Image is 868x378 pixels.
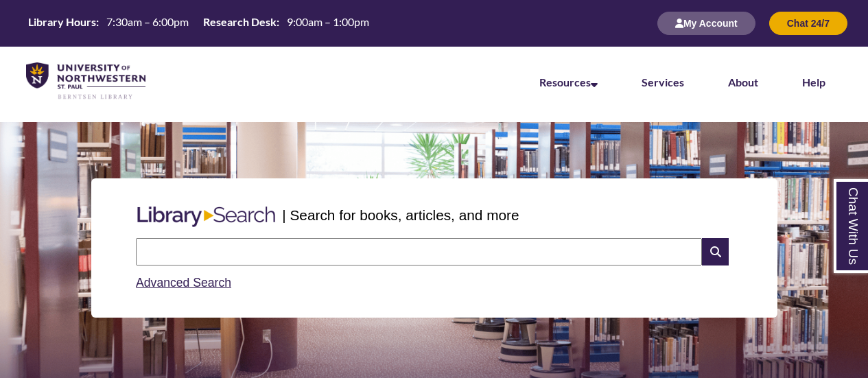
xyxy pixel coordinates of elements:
[769,17,847,29] a: Chat 24/7
[642,75,684,88] a: Services
[26,62,145,100] img: UNWSP Library Logo
[198,14,281,29] th: Research Desk:
[657,17,755,29] a: My Account
[23,14,375,33] a: Hours Today
[769,12,847,35] button: Chat 24/7
[130,201,282,233] img: Libary Search
[136,276,231,290] a: Advanced Search
[282,204,519,226] p: | Search for books, articles, and more
[802,75,825,88] a: Help
[702,238,728,265] i: Search
[23,14,375,32] table: Hours Today
[728,75,758,88] a: About
[106,15,189,28] span: 7:30am – 6:00pm
[539,75,598,88] a: Resources
[23,14,101,29] th: Library Hours:
[287,15,369,28] span: 9:00am – 1:00pm
[657,12,755,35] button: My Account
